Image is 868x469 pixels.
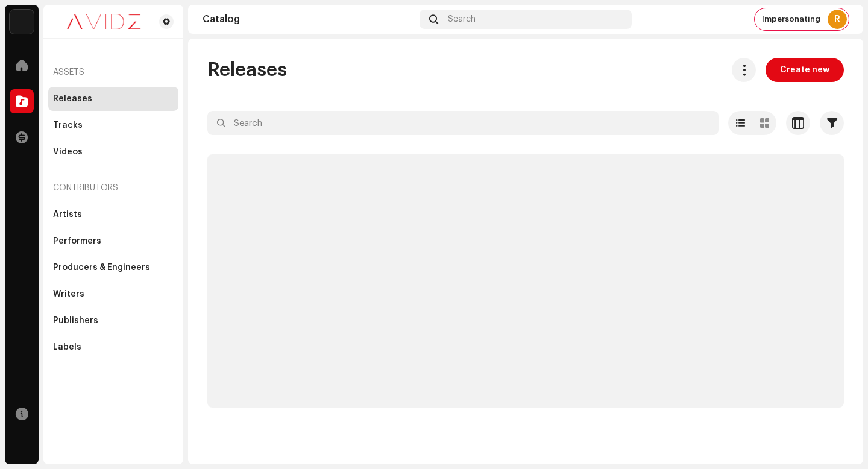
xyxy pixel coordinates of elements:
[48,309,178,333] re-m-nav-item: Publishers
[48,203,178,227] re-m-nav-item: Artists
[53,147,83,157] div: Videos
[762,14,820,24] span: Impersonating
[207,58,287,82] span: Releases
[203,14,415,24] div: Catalog
[53,121,83,130] div: Tracks
[48,87,178,111] re-m-nav-item: Releases
[53,210,82,219] div: Artists
[53,342,81,352] div: Labels
[53,263,150,272] div: Producers & Engineers
[48,58,178,87] re-a-nav-header: Assets
[48,174,178,203] re-a-nav-header: Contributors
[48,282,178,306] re-m-nav-item: Writers
[207,111,719,135] input: Search
[448,14,476,24] span: Search
[48,113,178,137] re-m-nav-item: Tracks
[48,256,178,280] re-m-nav-item: Producers & Engineers
[53,14,154,29] img: 0c631eef-60b6-411a-a233-6856366a70de
[828,10,847,29] div: R
[53,316,98,326] div: Publishers
[48,229,178,253] re-m-nav-item: Performers
[53,236,101,246] div: Performers
[53,289,84,299] div: Writers
[48,140,178,164] re-m-nav-item: Videos
[53,94,92,104] div: Releases
[10,10,34,34] img: 10d72f0b-d06a-424f-aeaa-9c9f537e57b6
[780,58,829,82] span: Create new
[766,58,844,82] button: Create new
[48,335,178,359] re-m-nav-item: Labels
